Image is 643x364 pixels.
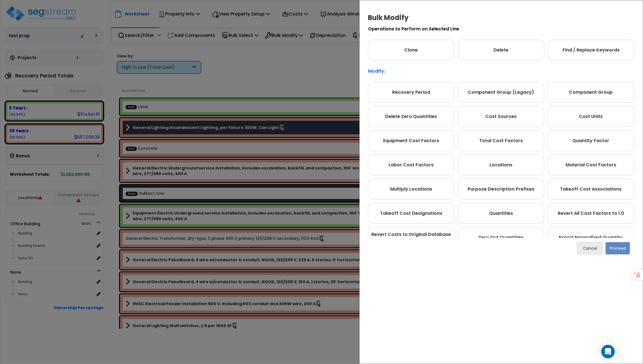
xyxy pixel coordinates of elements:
[548,155,634,175] div: Material Cost Factors
[458,179,544,200] div: Purpose Description Prefixes
[368,27,634,31] p: Operations to Perform on Selected Line
[458,82,544,103] div: Component Group (Legacy)
[458,40,544,61] div: Delete
[458,155,544,175] div: Locations
[548,40,634,61] div: Find / Replace Keywords
[368,179,454,200] div: Multiply Locations
[548,179,634,200] div: Takeoff Cost Associations
[577,242,603,254] button: Cancel
[548,130,634,151] div: Quantity Factor
[368,14,634,21] h4: Bulk Modify
[606,242,630,254] button: Proceed
[368,203,454,224] div: Takeoff Cost Designations
[458,203,544,224] div: Quantities
[458,106,544,127] div: Cost Sources
[548,203,634,224] div: Revert All Cost Factors to 1.0
[368,40,454,61] div: Clone
[548,106,634,127] div: Cost Units
[368,232,454,244] span: Revert Costs to Original Database Values
[368,155,454,175] div: Labor Cost Factors
[458,227,544,248] div: Zero Out Quantities
[368,82,454,103] div: Recovery Period
[458,130,544,151] div: Total Cost Factors
[548,227,634,248] div: Export Normalized Quantity
[368,106,454,127] div: Delete Zero Quantities
[368,130,454,151] div: Equipment Cost Factors
[601,345,615,358] div: Open Intercom Messenger
[368,69,634,73] p: Modify:
[548,82,634,103] div: Component Group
